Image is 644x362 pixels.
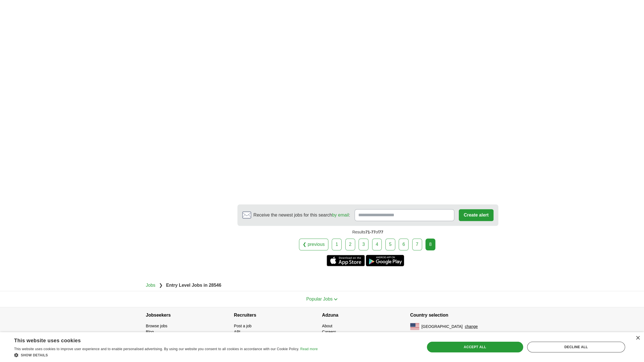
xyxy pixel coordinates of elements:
[306,297,333,301] span: Popular Jobs
[385,239,395,250] a: 5
[412,239,422,250] a: 7
[365,230,376,234] span: 71-77
[332,213,349,217] a: by email
[327,255,365,266] a: Get the iPhone app
[300,347,318,351] a: Read more, opens a new window
[372,239,382,250] a: 4
[159,283,163,288] span: ❯
[237,226,498,239] div: Results of
[322,330,336,334] a: Careers
[254,212,350,218] span: Receive the newest jobs for this search :
[234,324,252,328] a: Post a job
[299,239,328,250] a: ❮ previous
[527,342,625,352] div: Decline all
[334,298,338,301] img: toggle icon
[366,255,404,266] a: Get the Android app
[21,353,48,357] span: Show details
[322,324,333,328] a: About
[427,342,523,352] div: Accept all
[166,283,221,288] strong: Entry Level Jobs in 28546
[345,239,355,250] a: 2
[234,330,241,334] a: API
[425,239,435,250] div: 8
[332,239,342,250] a: 1
[399,239,409,250] a: 6
[636,336,640,340] div: Close
[379,230,383,234] span: 77
[410,307,498,323] h4: Country selection
[14,347,299,351] span: This website uses cookies to improve user experience and to enable personalised advertising. By u...
[14,352,318,358] div: Show details
[146,330,154,334] a: Blog
[14,335,304,344] div: This website uses cookies
[146,324,167,328] a: Browse jobs
[359,239,368,250] a: 3
[410,323,419,330] img: US flag
[465,324,478,330] button: change
[422,324,463,330] span: [GEOGRAPHIC_DATA]
[146,283,156,288] a: Jobs
[459,209,493,221] button: Create alert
